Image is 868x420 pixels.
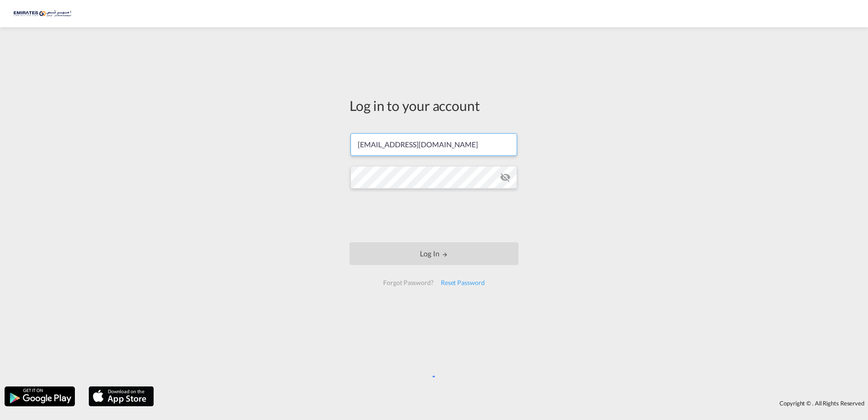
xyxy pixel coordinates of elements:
div: Copyright © . All Rights Reserved [158,395,868,411]
div: Log in to your account [350,96,518,115]
iframe: reCAPTCHA [365,198,503,233]
img: google.png [4,385,76,407]
img: apple.png [88,385,155,407]
md-icon: icon-eye-off [500,172,511,183]
img: c67187802a5a11ec94275b5db69a26e6.png [14,4,75,24]
div: Forgot Password? [380,275,437,291]
input: Enter email/phone number [350,133,517,156]
div: Reset Password [437,275,488,291]
button: LOGIN [350,242,518,265]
